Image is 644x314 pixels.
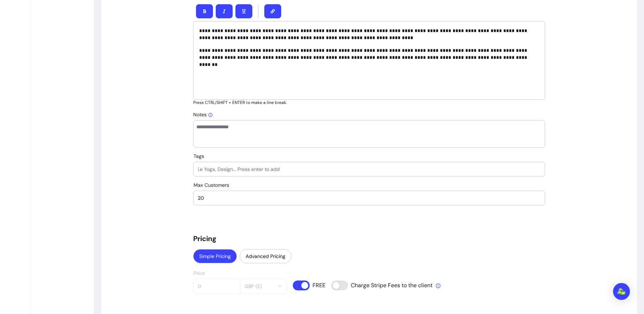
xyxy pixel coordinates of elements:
[194,270,205,276] span: Price
[293,281,325,290] input: FREE
[193,100,545,105] p: Press CTRL/SHIFT + ENTER to make a line break.
[240,249,291,263] button: Advanced Pricing
[613,283,630,300] div: Open Intercom Messenger
[198,166,541,173] input: Tags
[194,182,229,188] span: Max Customers
[198,195,541,202] input: Max Customers
[196,123,542,144] textarea: Add your own notes
[331,281,433,290] input: Charge Stripe Fees to the client
[193,234,545,244] h5: Pricing
[194,153,204,159] span: Tags
[193,249,237,263] button: Simple Pricing
[193,111,213,118] span: Notes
